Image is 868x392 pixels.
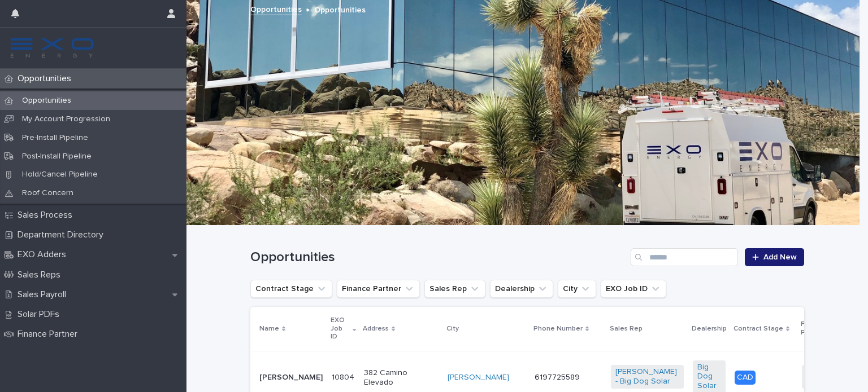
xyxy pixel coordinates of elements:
[13,188,83,198] p: Roof Concern
[763,253,797,261] span: Add New
[446,323,459,335] p: City
[314,3,366,15] p: Opportunities
[697,363,721,391] a: Big Dog Solar
[692,323,727,335] p: Dealership
[250,249,626,266] h1: Opportunities
[13,289,75,300] p: Sales Payroll
[364,368,439,387] p: 382 Camino Elevado
[13,210,81,221] p: Sales Process
[601,280,666,298] button: EXO Job ID
[332,371,357,382] p: 10804
[259,373,323,382] p: [PERSON_NAME]
[13,270,70,280] p: Sales Reps
[490,280,553,298] button: Dealership
[250,2,302,15] a: Opportunities
[448,373,509,382] a: [PERSON_NAME]
[801,318,847,339] p: Finance Partner
[424,280,485,298] button: Sales Rep
[610,323,643,335] p: Sales Rep
[331,314,350,343] p: EXO Job ID
[13,152,101,161] p: Post-Install Pipeline
[250,280,332,298] button: Contract Stage
[259,323,279,335] p: Name
[734,323,783,335] p: Contract Stage
[631,248,738,266] input: Search
[9,37,95,59] img: FKS5r6ZBThi8E5hshIGi
[337,280,420,298] button: Finance Partner
[13,96,80,105] p: Opportunities
[13,133,97,143] p: Pre-Install Pipeline
[535,373,580,381] a: 6197725589
[13,170,107,179] p: Hold/Cancel Pipeline
[558,280,596,298] button: City
[745,248,804,266] a: Add New
[13,230,112,240] p: Department Directory
[363,323,389,335] p: Address
[13,249,75,260] p: EXO Adders
[13,73,80,84] p: Opportunities
[13,114,119,124] p: My Account Progression
[533,323,583,335] p: Phone Number
[13,309,68,320] p: Solar PDFs
[615,367,679,386] a: [PERSON_NAME] - Big Dog Solar
[735,371,756,385] div: CAD
[13,329,86,340] p: Finance Partner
